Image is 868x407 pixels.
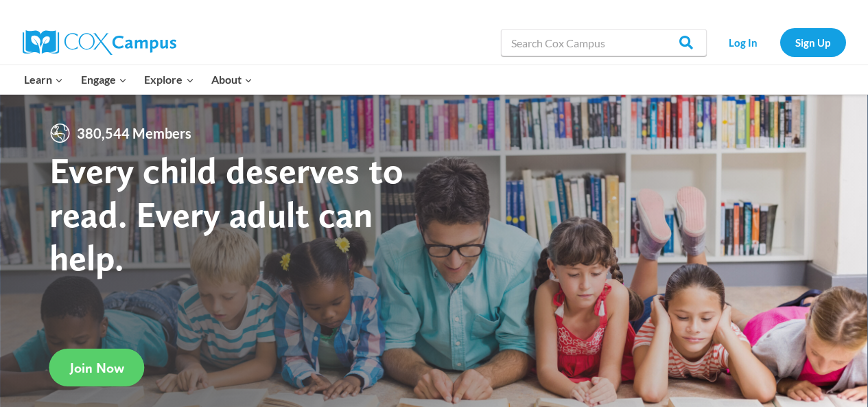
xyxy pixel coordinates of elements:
[81,71,127,89] span: Engage
[211,71,253,89] span: About
[70,360,124,376] span: Join Now
[71,122,197,144] span: 380,544 Members
[780,28,846,56] a: Sign Up
[49,349,145,386] a: Join Now
[714,28,773,56] a: Log In
[714,28,846,56] nav: Secondary Navigation
[16,65,261,94] nav: Primary Navigation
[144,71,193,89] span: Explore
[501,29,707,56] input: Search Cox Campus
[24,71,63,89] span: Learn
[49,148,403,279] strong: Every child deserves to read. Every adult can help.
[23,30,176,55] img: Cox Campus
